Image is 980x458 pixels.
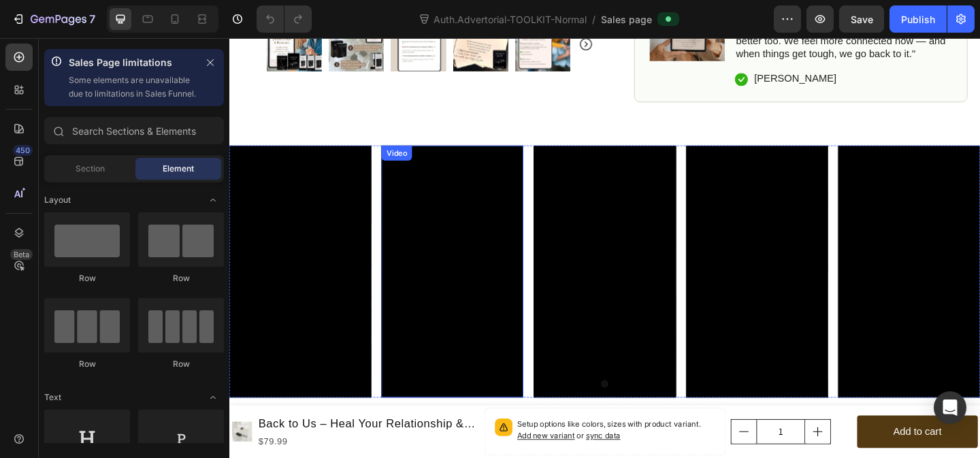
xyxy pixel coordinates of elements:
[404,372,412,380] button: Dot
[5,5,101,33] button: 7
[44,272,130,284] div: Row
[683,410,814,446] button: Add to cart
[76,163,105,175] span: Section
[722,419,774,438] div: Add to cart
[573,415,626,441] input: quantity
[431,12,589,27] span: Auth.Advertorial-TOOLKIT-Normal
[69,54,197,71] p: Sales Page limitations
[69,73,197,101] p: Some elements are unavailable due to limitations in Sales Funnel.
[331,117,485,392] iframe: Video
[202,189,224,211] span: Toggle open
[10,249,33,260] div: Beta
[376,427,425,438] span: or
[934,391,966,424] div: Open Intercom Messenger
[571,37,661,52] p: [PERSON_NAME]
[44,358,130,370] div: Row
[138,358,224,370] div: Row
[168,119,196,131] div: Video
[601,12,652,27] span: Sales page
[30,430,272,447] div: $79.99
[44,194,71,206] span: Layout
[89,11,95,27] p: 7
[626,415,653,441] button: increment
[388,427,425,438] span: sync data
[313,427,376,438] span: Add new variant
[851,14,873,25] span: Save
[901,12,935,27] div: Publish
[546,415,573,441] button: decrement
[165,117,320,392] iframe: Video
[257,5,312,33] div: Undo/Redo
[313,414,529,440] p: Setup options like colors, sizes with product variant.
[662,117,817,392] iframe: Video
[229,38,980,458] iframe: Design area
[839,5,884,33] button: Save
[13,145,33,156] div: 450
[592,12,595,27] span: /
[44,391,61,404] span: Text
[497,117,651,392] iframe: Video
[30,409,272,430] h1: Back to Us – Heal Your Relationship & Grow Together
[202,387,224,408] span: Toggle open
[163,163,194,175] span: Element
[44,117,224,144] input: Search Sections & Elements
[138,272,224,284] div: Row
[889,5,947,33] button: Publish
